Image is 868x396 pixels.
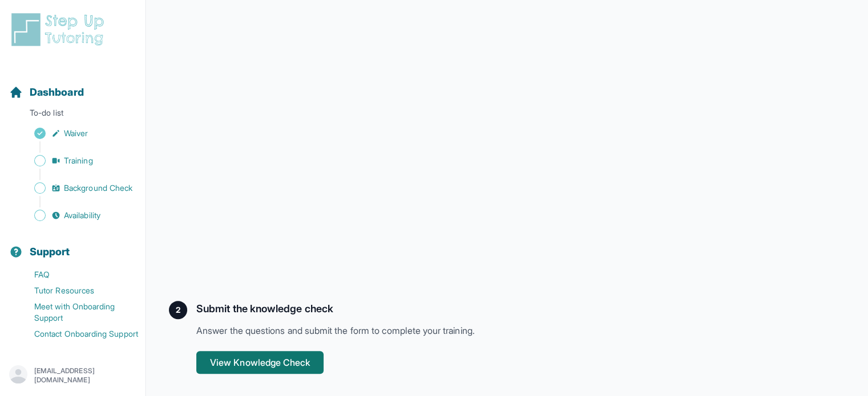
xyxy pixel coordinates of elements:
a: View Knowledge Check [196,357,324,368]
span: Training [64,155,93,166]
span: Background Check [64,182,132,194]
img: logo [9,11,111,48]
a: Meet with Onboarding Support [9,299,146,326]
a: Background Check [9,180,146,196]
p: To-do list [5,107,141,123]
a: Dashboard [9,84,84,100]
a: Waiver [9,125,146,141]
p: Answer the questions and submit the form to complete your training. [196,324,826,337]
button: View Knowledge Check [196,351,324,374]
button: Dashboard [5,66,141,105]
a: Contact Onboarding Support [9,326,146,342]
a: FAQ [9,267,146,283]
button: [EMAIL_ADDRESS][DOMAIN_NAME] [9,365,136,386]
span: Dashboard [30,84,84,100]
button: Support [5,226,141,264]
a: Tutor Resources [9,283,146,299]
span: Waiver [64,128,88,139]
a: Training [9,153,146,169]
h2: Submit the knowledge check [196,301,826,317]
a: Availability [9,207,146,223]
span: Availability [64,210,100,221]
p: [EMAIL_ADDRESS][DOMAIN_NAME] [34,366,136,385]
span: Support [30,244,70,260]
